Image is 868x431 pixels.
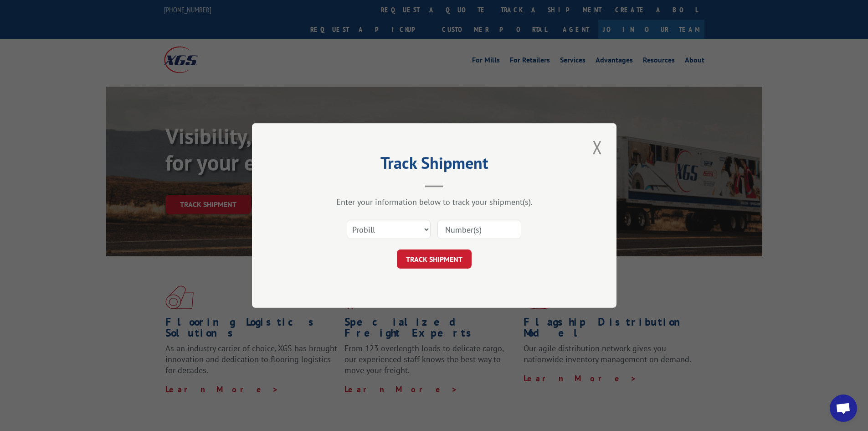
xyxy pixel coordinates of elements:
div: Enter your information below to track your shipment(s). [298,197,571,207]
button: TRACK SHIPMENT [397,249,472,269]
h2: Track Shipment [298,156,571,174]
input: Number(s) [437,220,521,239]
button: Close modal [590,135,605,160]
a: Open chat [830,395,857,422]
